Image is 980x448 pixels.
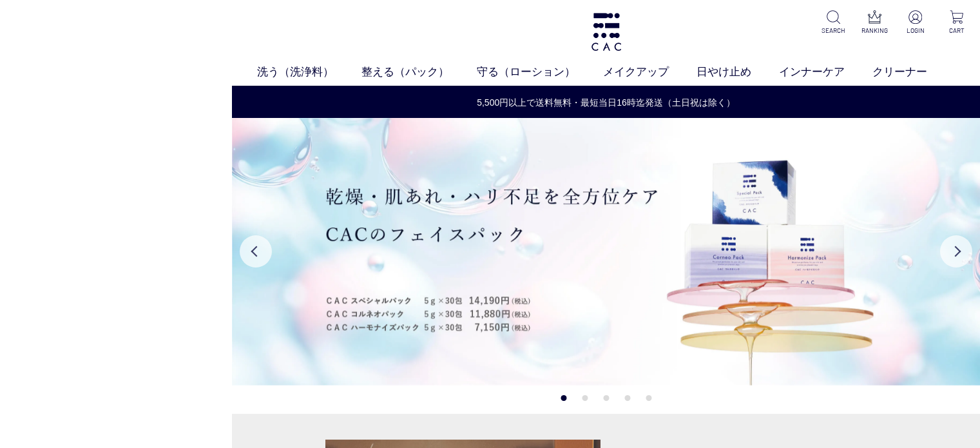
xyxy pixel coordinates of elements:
a: メイクアップ [603,64,697,81]
a: 守る（ローション） [477,64,603,81]
p: SEARCH [820,26,847,35]
a: SEARCH [820,10,847,35]
a: インナーケア [779,64,872,81]
a: CART [943,10,970,35]
button: 2 of 5 [582,395,588,401]
button: 5 of 5 [646,395,651,401]
button: 1 of 5 [561,395,566,401]
a: 洗う（洗浄料） [257,64,361,81]
a: 整える（パック） [361,64,477,81]
button: Next [940,235,972,268]
button: Previous [240,235,272,268]
a: 5,500円以上で送料無料・最短当日16時迄発送（土日祝は除く） [233,96,979,110]
img: logo [590,13,623,51]
a: LOGIN [902,10,928,35]
img: ＣＡＣフェイスパック [232,118,980,385]
a: クリーナー [872,64,955,81]
a: RANKING [861,10,888,35]
p: CART [943,26,970,35]
p: LOGIN [902,26,928,35]
a: ＣＡＣフェイスパック CACフェイスパック [232,118,980,385]
button: 4 of 5 [624,395,630,401]
button: 3 of 5 [603,395,609,401]
p: RANKING [861,26,888,35]
a: 日やけ止め [697,64,779,81]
